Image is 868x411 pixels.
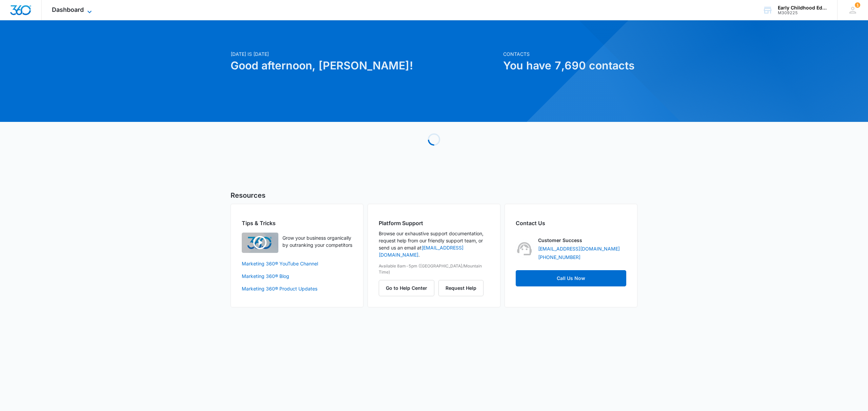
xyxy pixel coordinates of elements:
[503,50,637,58] p: Contacts
[438,280,484,296] button: Request Help
[231,50,499,58] p: [DATE] is [DATE]
[379,230,489,258] p: Browse our exhaustive support documentation, request help from our friendly support team, or send...
[538,254,580,261] a: [PHONE_NUMBER]
[778,10,827,15] div: account id
[516,270,626,286] a: Call Us Now
[282,234,352,248] p: Grow your business organically by outranking your competitors
[242,260,352,267] a: Marketing 360® YouTube Channel
[379,285,438,291] a: Go to Help Center
[855,2,860,8] span: 1
[242,219,352,227] h2: Tips & Tricks
[438,285,484,291] a: Request Help
[379,219,489,227] h2: Platform Support
[242,233,278,253] img: Quick Overview Video
[231,58,499,74] h1: Good afternoon, [PERSON_NAME]!
[516,240,533,258] img: Customer Success
[538,237,582,244] p: Customer Success
[778,5,827,10] div: account name
[516,219,626,227] h2: Contact Us
[242,273,352,280] a: Marketing 360® Blog
[242,285,352,292] a: Marketing 360® Product Updates
[379,263,489,275] p: Available 8am-5pm ([GEOGRAPHIC_DATA]/Mountain Time)
[855,2,860,8] div: notifications count
[503,58,637,74] h1: You have 7,690 contacts
[379,280,434,296] button: Go to Help Center
[538,245,620,252] a: [EMAIL_ADDRESS][DOMAIN_NAME]
[231,190,637,200] h5: Resources
[52,6,84,13] span: Dashboard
